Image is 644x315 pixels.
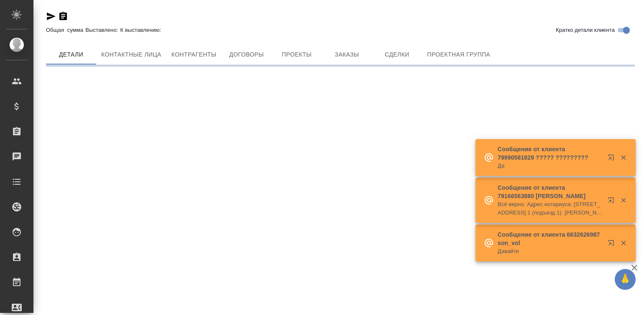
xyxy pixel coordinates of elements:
p: Сообщение от клиента 79990581829 ????? ????????? [498,145,602,162]
span: Проекты [276,49,317,60]
p: Выставлено: [85,27,120,33]
p: Давайте [498,247,602,256]
button: Открыть в новой вкладке [603,149,623,169]
p: Всё верно. Адрес нотариуса: [STREET_ADDRESS] 1 (подъезд 1). [PERSON_NAME]О. Диплом и паспорт пе [498,200,602,217]
p: Сообщение от клиента 6632626987 son_vol [498,230,602,247]
span: Контактные лица [101,49,161,60]
p: К выставлению: [120,27,164,33]
button: Закрыть [615,154,632,161]
button: Открыть в новой вкладке [603,235,623,255]
span: Договоры [226,49,266,60]
button: Закрыть [615,239,632,247]
span: Детали [51,49,91,60]
p: Да [498,162,602,170]
span: Контрагенты [171,49,217,60]
button: Закрыть [615,196,632,204]
span: Заказы [327,49,367,60]
span: Кратко детали клиента [556,26,615,34]
button: Скопировать ссылку для ЯМессенджера [46,11,56,21]
button: Скопировать ссылку [58,11,68,21]
p: Общая сумма [46,27,85,33]
p: Сообщение от клиента 79166563880 [PERSON_NAME] [498,183,602,200]
button: Открыть в новой вкладке [603,192,623,212]
span: Сделки [377,49,417,60]
span: Проектная группа [427,49,490,60]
